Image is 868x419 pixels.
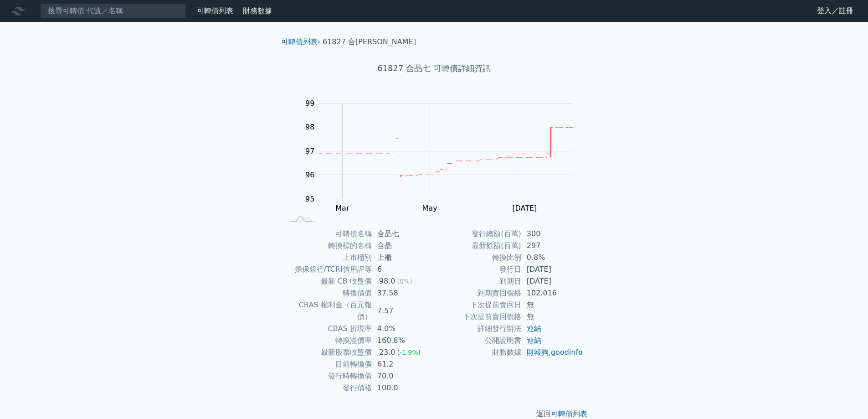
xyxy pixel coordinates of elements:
[434,311,521,323] td: 下次提前賣回價格
[527,348,549,357] a: 財報狗
[521,240,584,252] td: 297
[434,299,521,311] td: 下次提前賣回日
[285,264,372,275] td: 擔保銀行/TCRI信用評等
[434,323,521,335] td: 詳細發行辦法
[305,147,314,155] tspan: 97
[372,299,434,323] td: 7.57
[305,195,314,203] tspan: 95
[335,204,349,212] tspan: Mar
[285,347,372,358] td: 最新股票收盤價
[521,275,584,287] td: [DATE]
[527,324,541,333] a: 連結
[285,323,372,335] td: CBAS 折現率
[285,335,372,347] td: 轉換溢價率
[397,349,421,356] span: (-1.9%)
[285,228,372,240] td: 可轉債名稱
[285,382,372,394] td: 發行價格
[372,264,434,275] td: 6
[434,287,521,299] td: 到期賣回價格
[434,275,521,287] td: 到期日
[434,264,521,275] td: 發行日
[434,335,521,347] td: 公開說明書
[372,370,434,382] td: 70.0
[285,287,372,299] td: 轉換價值
[285,358,372,370] td: 目前轉換價
[372,287,434,299] td: 37.58
[40,3,186,19] input: 搜尋可轉債 代號／名稱
[551,409,587,418] a: 可轉債列表
[434,240,521,252] td: 最新餘額(百萬)
[323,36,416,47] li: 61827 合[PERSON_NAME]
[285,299,372,323] td: CBAS 權利金（百元報價）
[372,240,434,252] td: 合晶
[281,37,318,46] a: 可轉債列表
[521,252,584,264] td: 0.8%
[318,128,572,177] g: Series
[285,252,372,264] td: 上市櫃別
[512,204,537,212] tspan: [DATE]
[521,299,584,311] td: 無
[197,6,233,15] a: 可轉債列表
[372,382,434,394] td: 100.0
[305,171,314,179] tspan: 96
[397,278,412,285] span: (0%)
[372,323,434,335] td: 4.0%
[527,336,541,345] a: 連結
[521,347,584,358] td: ,
[521,228,584,240] td: 300
[372,228,434,240] td: 合晶七
[377,347,397,358] div: 23.0
[422,204,437,212] tspan: May
[274,62,595,75] h1: 61827 合晶七 可轉債詳細資訊
[810,4,861,18] a: 登入／註冊
[434,347,521,358] td: 財務數據
[372,335,434,347] td: 160.8%
[285,275,372,287] td: 最新 CB 收盤價
[285,240,372,252] td: 轉換標的名稱
[372,358,434,370] td: 61.2
[434,252,521,264] td: 轉換比例
[521,311,584,323] td: 無
[434,228,521,240] td: 發行總額(百萬)
[377,275,397,287] div: 98.0
[281,36,320,47] li: ›
[243,6,272,15] a: 財務數據
[305,99,314,108] tspan: 99
[295,99,586,212] g: Chart
[285,370,372,382] td: 發行時轉換價
[372,252,434,264] td: 上櫃
[305,123,314,131] tspan: 98
[551,348,583,357] a: goodinfo
[521,287,584,299] td: 102.016
[521,264,584,275] td: [DATE]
